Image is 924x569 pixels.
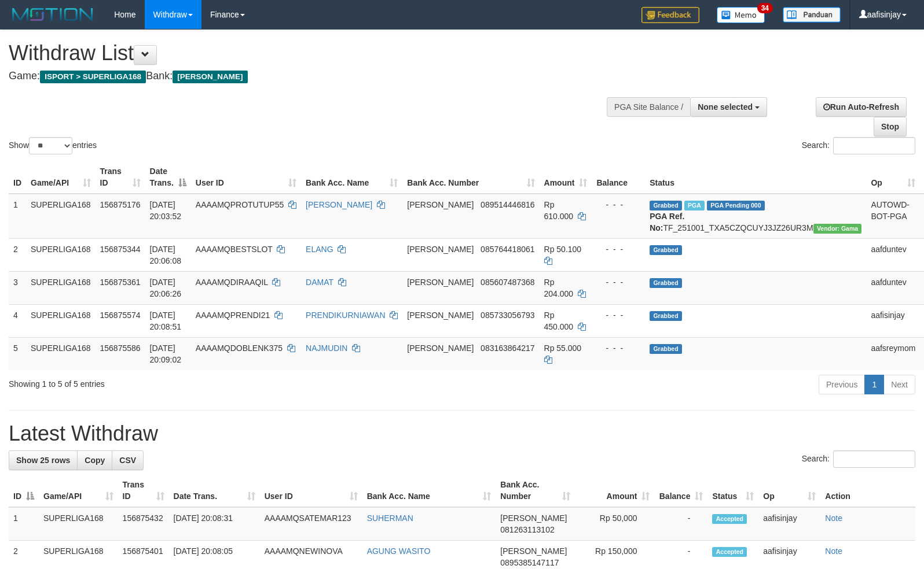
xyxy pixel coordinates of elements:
[196,245,273,254] span: AAAAMQBESTSLOT
[783,7,841,23] img: panduan.png
[712,547,747,557] span: Accepted
[575,474,654,507] th: Amount: activate to sort column ascending
[9,6,97,23] img: MOTION_logo.png
[301,161,402,194] th: Bank Acc. Name: activate to sort column ascending
[544,245,582,254] span: Rp 50.100
[150,200,182,221] span: [DATE] 20:03:52
[196,200,284,209] span: AAAAMQPROTUTUP55
[145,161,191,194] th: Date Trans.: activate to sort column descending
[866,238,920,271] td: aafduntev
[707,474,758,507] th: Status: activate to sort column ascending
[9,450,78,470] a: Show 25 rows
[9,71,604,82] h4: Game: Bank:
[650,311,682,321] span: Grabbed
[802,450,915,468] label: Search:
[596,199,640,210] div: - - -
[833,450,915,468] input: Search:
[866,304,920,337] td: aafisinjay
[100,311,141,320] span: 156875574
[500,525,554,534] span: Copy 081263113102 to clipboard
[883,375,915,394] a: Next
[150,278,182,298] span: [DATE] 20:06:26
[650,245,682,255] span: Grabbed
[864,375,884,394] a: 1
[9,161,26,194] th: ID
[306,245,333,254] a: ELANG
[9,304,26,337] td: 4
[866,271,920,304] td: aafduntev
[100,278,141,287] span: 156875361
[690,97,767,117] button: None selected
[9,42,604,65] h1: Withdraw List
[802,137,915,154] label: Search:
[650,201,682,210] span: Grabbed
[26,161,96,194] th: Game/API: activate to sort column ascending
[260,474,362,507] th: User ID: activate to sort column ascending
[544,200,574,221] span: Rp 610.000
[96,161,145,194] th: Trans ID: activate to sort column ascending
[362,474,496,507] th: Bank Acc. Name: activate to sort column ascending
[169,507,260,541] td: [DATE] 20:08:31
[645,161,866,194] th: Status
[16,456,70,465] span: Show 25 rows
[169,474,260,507] th: Date Trans.: activate to sort column ascending
[196,278,268,287] span: AAAAMQDIRAAQIL
[684,201,705,210] span: Marked by aafheankoy
[654,507,707,541] td: -
[645,194,866,239] td: TF_251001_TXA5CZQCUYJ3JZ26UR3M
[100,200,141,209] span: 156875176
[367,546,431,556] a: AGUNG WASITO
[196,311,270,320] span: AAAAMQPRENDI21
[500,546,567,556] span: [PERSON_NAME]
[29,137,72,154] select: Showentries
[26,194,96,239] td: SUPERLIGA168
[407,245,474,254] span: [PERSON_NAME]
[407,278,474,287] span: [PERSON_NAME]
[641,7,699,23] img: Feedback.jpg
[306,278,333,287] a: DAMAT
[816,97,907,117] a: Run Auto-Refresh
[39,507,118,541] td: SUPERLIGA168
[407,311,474,320] span: [PERSON_NAME]
[544,278,574,298] span: Rp 204.000
[825,546,842,556] a: Note
[607,97,690,117] div: PGA Site Balance /
[596,309,640,321] div: - - -
[407,343,474,353] span: [PERSON_NAME]
[9,507,39,541] td: 1
[481,200,534,209] span: Copy 089514446816 to clipboard
[26,304,96,337] td: SUPERLIGA168
[118,507,169,541] td: 156875432
[698,102,753,112] span: None selected
[9,271,26,304] td: 3
[540,161,592,194] th: Amount: activate to sort column ascending
[819,375,865,394] a: Previous
[196,343,283,353] span: AAAAMQDOBLENK375
[596,342,640,354] div: - - -
[596,276,640,288] div: - - -
[85,456,105,465] span: Copy
[9,238,26,271] td: 2
[306,311,385,320] a: PRENDIKURNIAWAN
[481,343,534,353] span: Copy 083163864217 to clipboard
[9,374,376,390] div: Showing 1 to 5 of 5 entries
[758,507,820,541] td: aafisinjay
[150,311,182,331] span: [DATE] 20:08:51
[119,456,136,465] span: CSV
[150,343,182,364] span: [DATE] 20:09:02
[306,200,372,209] a: [PERSON_NAME]
[407,200,474,209] span: [PERSON_NAME]
[596,243,640,255] div: - - -
[758,474,820,507] th: Op: activate to sort column ascending
[481,278,534,287] span: Copy 085607487368 to clipboard
[306,343,347,353] a: NAJMUDIN
[26,271,96,304] td: SUPERLIGA168
[112,450,144,470] a: CSV
[866,194,920,239] td: AUTOWD-BOT-PGA
[77,450,112,470] a: Copy
[813,224,862,234] span: Vendor URL: https://trx31.1velocity.biz
[650,344,682,354] span: Grabbed
[367,513,413,523] a: SUHERMAN
[100,343,141,353] span: 156875586
[650,212,684,232] b: PGA Ref. No:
